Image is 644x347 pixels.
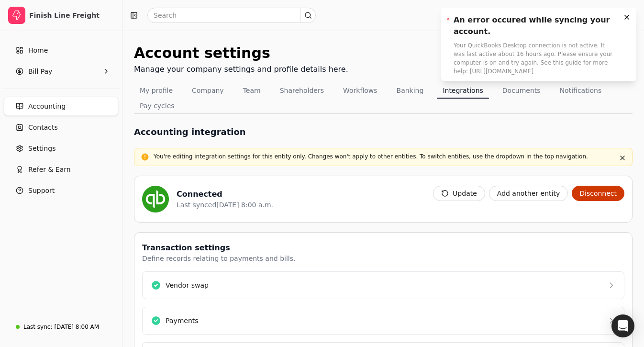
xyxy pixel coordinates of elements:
span: Bill Pay [28,67,52,77]
button: Add another entity [489,186,568,201]
button: Shareholders [274,83,330,98]
span: Contacts [28,123,58,133]
button: Workflows [337,83,383,98]
button: Notifications [554,83,608,98]
div: An error occured while syncing your account. [454,14,617,37]
a: Home [4,41,118,60]
span: Accounting [28,101,66,112]
button: Documents [497,83,546,98]
div: Open Intercom Messenger [611,314,634,337]
button: My profile [134,83,178,98]
button: Banking [391,83,430,98]
button: Support [4,181,118,200]
h1: Accounting integration [134,125,246,138]
button: Vendor swap [142,271,624,299]
div: [DATE] 8:00 AM [54,323,99,331]
a: Contacts [4,118,118,137]
input: Search [147,8,316,23]
span: Support [28,186,55,196]
span: Settings [28,144,56,154]
button: Update [433,186,485,201]
p: You're editing integration settings for this entity only. Changes won't apply to other entities. ... [154,152,613,161]
div: Manage your company settings and profile details here. [134,64,348,75]
button: Integrations [437,83,489,98]
button: Payments [142,307,624,335]
div: Vendor swap [166,280,209,291]
div: Your QuickBooks Desktop connection is not active. It was last active about 16 hours ago. Please e... [454,41,617,76]
div: Connected [177,189,273,200]
a: Settings [4,139,118,158]
button: Bill Pay [4,62,118,81]
button: Company [186,83,230,98]
button: Team [237,83,266,98]
div: Account settings [134,42,348,64]
button: Disconnect [572,186,624,201]
span: Refer & Earn [28,165,71,175]
button: Pay cycles [134,98,180,113]
button: Refer & Earn [4,160,118,179]
div: Last synced [DATE] 8:00 a.m. [177,200,273,210]
div: Finish Line Freight [29,11,114,20]
nav: Tabs [134,83,633,114]
a: Accounting [4,97,118,116]
a: Last sync:[DATE] 8:00 AM [4,318,118,336]
span: Home [28,45,48,56]
div: Payments [166,316,199,326]
div: Define records relating to payments and bills. [142,254,295,264]
div: Transaction settings [142,242,295,254]
div: Last sync: [23,323,52,331]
